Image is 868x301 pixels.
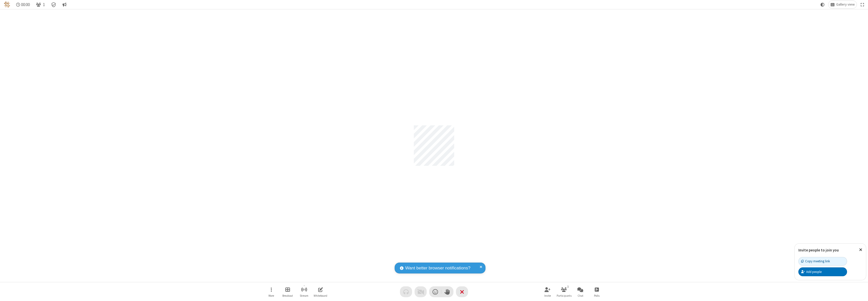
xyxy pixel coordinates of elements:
label: Invite people to join you [798,248,839,252]
div: Meeting details Encryption enabled [49,1,59,8]
button: Close popover [855,244,866,256]
button: Open chat [573,285,588,299]
button: Open menu [264,285,279,299]
button: Copy meeting link [798,257,847,266]
button: Add people [798,267,847,276]
button: Video [415,286,427,297]
button: Open poll [589,285,604,299]
span: Whiteboard [314,294,327,297]
span: Participants [557,294,572,297]
span: Chat [578,294,583,297]
button: Conversation [60,1,68,8]
div: Timer [14,1,32,8]
span: Breakout [282,294,293,297]
img: QA Selenium DO NOT DELETE OR CHANGE [4,2,10,8]
button: Audio problem - check your Internet connection or call by phone [400,286,412,297]
button: Send a reaction [429,286,441,297]
button: End or leave meeting [456,286,468,297]
span: 1 [43,2,45,7]
span: Stream [300,294,308,297]
div: 1 [566,284,570,289]
button: Change layout [828,1,857,8]
button: Open participant list [34,1,47,8]
button: Manage Breakout Rooms [280,285,295,299]
button: Fullscreen [859,1,866,8]
button: Using system theme [819,1,827,8]
button: Open shared whiteboard [313,285,328,299]
button: Open participant list [556,285,572,299]
div: Copy meeting link [801,259,830,264]
button: Invite participants (⌘+Shift+I) [540,285,555,299]
span: Want better browser notifications? [405,265,470,271]
button: Start streaming [296,285,312,299]
span: Invite [544,294,551,297]
button: Raise hand [441,286,453,297]
span: More [268,294,274,297]
span: Polls [594,294,600,297]
span: 00:00 [21,2,30,7]
span: Gallery view [836,3,855,7]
